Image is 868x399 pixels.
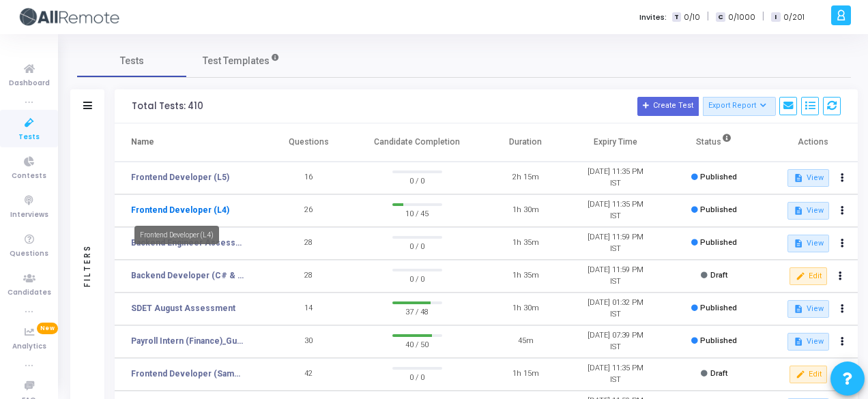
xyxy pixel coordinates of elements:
[660,123,768,162] th: Status
[703,97,776,116] button: Export Report
[787,202,829,220] button: View
[9,78,50,89] span: Dashboard
[728,12,755,23] span: 0/1000
[12,171,46,182] span: Contests
[570,162,661,194] td: [DATE] 11:35 PM IST
[392,271,442,285] span: 0 / 0
[480,358,570,391] td: 1h 15m
[392,337,442,351] span: 40 / 50
[17,3,119,31] img: logo
[710,271,727,280] span: Draft
[700,205,737,214] span: Published
[570,358,661,391] td: [DATE] 11:35 PM IST
[203,54,270,68] span: Test Templates
[12,341,46,353] span: Analytics
[793,304,802,314] mat-icon: description
[637,97,699,116] button: Create Test
[480,293,570,325] td: 1h 30m
[570,123,661,162] th: Expiry Time
[81,190,93,340] div: Filters
[10,248,48,260] span: Questions
[684,12,700,23] span: 0/10
[392,239,442,252] span: 0 / 0
[710,369,727,378] span: Draft
[392,173,442,187] span: 0 / 0
[264,260,354,293] td: 28
[793,337,802,346] mat-icon: description
[480,260,570,293] td: 1h 35m
[795,271,805,281] mat-icon: edit
[131,302,235,314] a: SDET August Assessment
[790,267,827,285] button: Edit
[570,325,661,358] td: [DATE] 07:39 PM IST
[570,293,661,325] td: [DATE] 01:32 PM IST
[570,194,661,227] td: [DATE] 11:35 PM IST
[392,370,442,383] span: 0 / 0
[570,227,661,260] td: [DATE] 11:59 PM IST
[37,323,58,334] span: New
[353,123,480,162] th: Candidate Completion
[264,162,354,194] td: 16
[795,370,805,379] mat-icon: edit
[793,239,802,248] mat-icon: description
[716,12,725,23] span: C
[480,194,570,227] td: 1h 30m
[264,325,354,358] td: 30
[131,269,244,282] a: Backend Developer (C# & .Net)
[131,204,229,216] a: Frontend Developer (L4)
[639,12,667,23] label: Invites:
[10,209,48,221] span: Interviews
[264,358,354,391] td: 42
[762,10,764,24] span: |
[783,12,805,23] span: 0/201
[8,287,51,299] span: Candidates
[480,227,570,260] td: 1h 35m
[700,173,737,181] span: Published
[480,123,570,162] th: Duration
[771,12,780,23] span: I
[120,54,144,68] span: Tests
[18,132,40,143] span: Tests
[134,226,219,244] div: Frontend Developer (L4)
[707,10,709,24] span: |
[392,304,442,318] span: 37 / 48
[793,206,802,216] mat-icon: description
[700,336,737,345] span: Published
[264,293,354,325] td: 14
[700,304,737,312] span: Published
[793,173,802,183] mat-icon: description
[787,333,829,351] button: View
[480,162,570,194] td: 2h 15m
[790,366,827,383] button: Edit
[264,194,354,227] td: 26
[115,123,264,162] th: Name
[131,335,244,347] a: Payroll Intern (Finance)_Gurugram_Campus
[787,169,829,187] button: View
[264,123,354,162] th: Questions
[570,260,661,293] td: [DATE] 11:59 PM IST
[131,171,229,183] a: Frontend Developer (L5)
[787,235,829,252] button: View
[480,325,570,358] td: 45m
[131,368,244,380] a: Frontend Developer (Sample payo)
[264,227,354,260] td: 28
[672,12,681,23] span: T
[700,238,737,247] span: Published
[787,300,829,318] button: View
[768,123,858,162] th: Actions
[132,101,203,112] div: Total Tests: 410
[392,206,442,220] span: 10 / 45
